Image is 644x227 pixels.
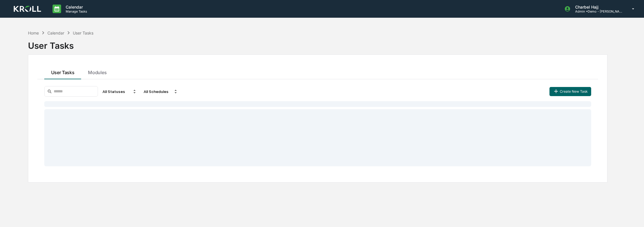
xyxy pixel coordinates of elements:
[549,87,591,96] button: Create New Task
[571,9,624,13] p: Admin • Demo - [PERSON_NAME]
[28,31,39,35] div: Home
[28,36,608,51] div: User Tasks
[73,31,93,35] div: User Tasks
[14,6,41,12] img: logo
[61,5,90,9] p: Calendar
[61,9,90,13] p: Manage Tasks
[571,5,624,9] p: Charbel Hajj
[141,87,180,96] div: All Schedules
[47,31,64,35] div: Calendar
[100,87,139,96] div: All Statuses
[44,64,81,79] button: User Tasks
[81,64,113,79] button: Modules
